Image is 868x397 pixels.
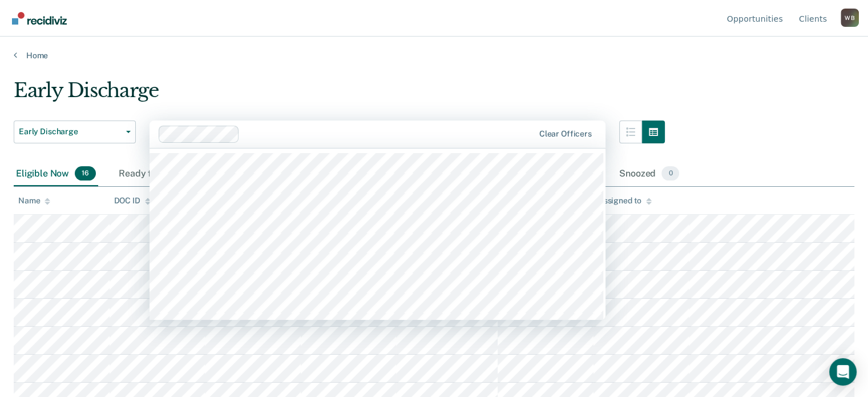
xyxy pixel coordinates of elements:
[14,79,665,111] div: Early Discharge
[841,9,859,27] div: W B
[14,50,854,61] a: Home
[617,162,681,187] div: Snoozed0
[598,196,652,206] div: Assigned to
[19,127,122,137] span: Early Discharge
[18,196,50,206] div: Name
[661,166,679,181] span: 0
[12,12,67,25] img: Recidiviz
[14,162,98,187] div: Eligible Now16
[75,166,96,181] span: 16
[539,129,592,139] div: Clear officers
[841,9,859,27] button: Profile dropdown button
[114,196,151,206] div: DOC ID
[14,121,136,143] button: Early Discharge
[116,162,229,187] div: Ready for Discharge0
[829,358,857,386] div: Open Intercom Messenger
